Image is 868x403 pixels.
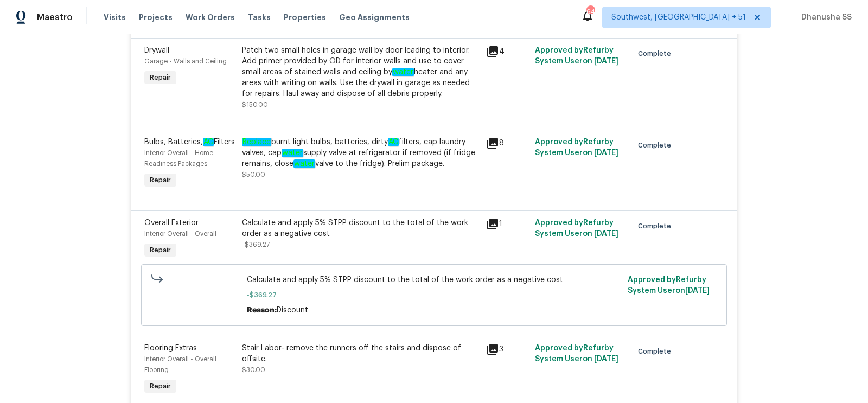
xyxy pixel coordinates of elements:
span: Tasks [248,14,271,21]
span: [DATE] [594,355,618,363]
span: $150.00 [242,101,268,108]
div: burnt light bulbs, batteries, dirty filters, cap laundry valves, cap supply valve at refrigerator... [242,137,480,169]
span: Southwest, [GEOGRAPHIC_DATA] + 51 [611,12,746,23]
span: Repair [145,72,175,83]
div: Stair Labor- remove the runners off the stairs and dispose of offsite. [242,343,480,364]
span: Approved by Refurby System User on [535,219,618,238]
span: Garage - Walls and Ceiling [144,58,227,65]
div: 649 [586,7,594,17]
span: [DATE] [685,287,710,295]
span: Interior Overall - Overall [144,231,216,237]
div: 8 [486,137,528,150]
span: Approved by Refurby System User on [535,138,618,157]
span: Drywall [144,47,169,54]
span: [DATE] [594,149,618,157]
span: Discount [277,306,308,314]
div: Patch two small holes in garage wall by door leading to interior. Add primer provided by OD for i... [242,45,480,99]
span: Projects [139,12,173,23]
em: Replace [242,138,271,146]
span: Approved by Refurby System User on [535,47,618,65]
span: $50.00 [242,171,265,178]
span: Repair [145,381,175,392]
span: Repair [145,245,175,255]
span: -$369.27 [242,241,270,248]
div: Calculate and apply 5% STPP discount to the total of the work order as a negative cost [242,218,480,239]
em: AC [388,138,399,146]
span: Overall Exterior [144,219,199,227]
span: Bulbs, Batteries, Filters [144,138,235,146]
span: [DATE] [594,230,618,238]
span: -$369.27 [247,290,622,300]
span: Interior Overall - Overall Flooring [144,356,216,373]
span: Geo Assignments [339,12,410,23]
span: Flooring Extras [144,344,197,352]
span: Calculate and apply 5% STPP discount to the total of the work order as a negative cost [247,274,622,285]
span: [DATE] [594,57,618,65]
span: Dhanusha SS [797,12,852,23]
em: water [282,149,303,157]
div: 4 [486,45,528,58]
span: Approved by Refurby System User on [535,344,618,363]
span: Reason: [247,306,277,314]
span: Properties [284,12,326,23]
span: Complete [638,221,675,232]
div: 1 [486,218,528,231]
span: $30.00 [242,367,265,373]
em: water [293,159,315,168]
span: Complete [638,140,675,151]
span: Interior Overall - Home Readiness Packages [144,150,213,167]
em: water [392,68,414,76]
span: Complete [638,48,675,59]
span: Visits [104,12,126,23]
span: Work Orders [186,12,235,23]
div: 3 [486,343,528,356]
span: Maestro [37,12,73,23]
em: AC [203,138,214,146]
span: Approved by Refurby System User on [628,276,710,295]
span: Complete [638,346,675,357]
span: Repair [145,175,175,185]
